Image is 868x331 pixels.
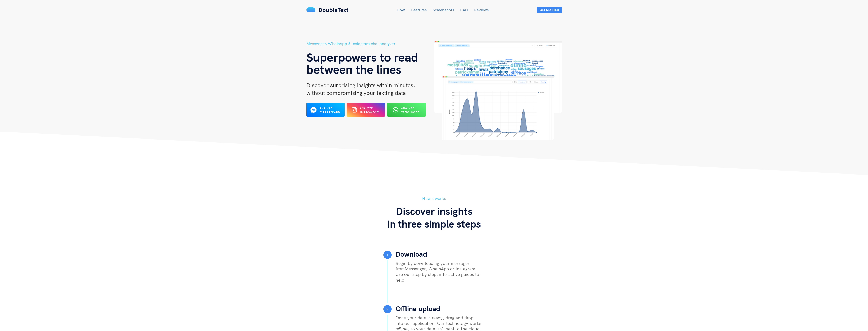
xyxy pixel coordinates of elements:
a: FAQ [460,7,468,12]
img: hero [434,41,562,140]
h5: How it works [306,195,562,202]
h4: Offline upload [396,305,440,312]
span: Discover surprising insights within minutes, [306,82,415,89]
a: Analyze Messenger [306,109,345,114]
a: Screenshots [433,7,454,12]
span: between the lines [306,62,401,77]
img: mS3x8y1f88AAAAABJRU5ErkJggg== [306,7,316,12]
h5: Messenger, WhatsApp & Instagram chat analyzer [306,41,434,47]
a: Analyze Instagram [347,109,385,114]
h4: Download [396,250,427,258]
b: Messenger [320,110,340,113]
a: DoubleText [306,6,349,13]
span: Analyze [360,107,373,110]
a: How [397,7,405,12]
span: DoubleText [319,6,349,13]
a: Features [411,7,427,12]
span: Analyze [401,107,414,110]
button: Analyze Messenger [306,103,345,117]
h3: Discover insights in three simple steps [306,205,562,230]
p: Begin by downloading your messages from Messenger, WhatsApp or Instagram . Use our step by step, ... [396,260,485,283]
a: Reviews [474,7,489,12]
button: Get Started [537,7,562,13]
b: Instagram [360,110,380,113]
button: Analyze WhatsApp [387,103,426,117]
span: Analyze [320,107,333,110]
span: without compromising your texting data. [306,89,408,96]
span: 1 [386,251,389,259]
button: Analyze Instagram [347,103,385,117]
b: WhatsApp [401,110,419,113]
span: Superpowers to read [306,49,418,65]
a: Analyze WhatsApp [387,109,426,114]
span: 2 [386,305,389,313]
